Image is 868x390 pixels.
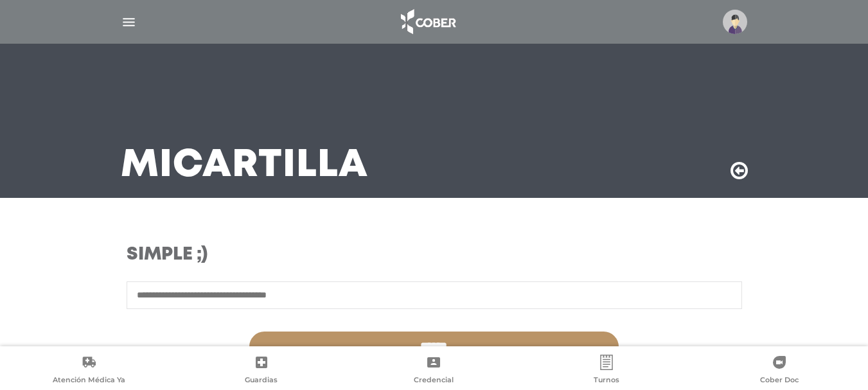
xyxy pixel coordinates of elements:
img: profile-placeholder.svg [723,10,747,34]
span: Guardias [245,375,278,387]
h3: Mi Cartilla [121,149,368,182]
a: Cober Doc [693,355,865,387]
img: Cober_menu-lines-white.svg [121,14,137,30]
a: Credencial [348,355,520,387]
h3: Simple ;) [127,244,517,266]
span: Credencial [414,375,454,387]
a: Guardias [175,355,348,387]
a: Atención Médica Ya [3,355,175,387]
span: Atención Médica Ya [53,375,125,387]
span: Turnos [594,375,619,387]
span: Cober Doc [760,375,799,387]
a: Turnos [520,355,693,387]
img: logo_cober_home-white.png [394,6,461,37]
